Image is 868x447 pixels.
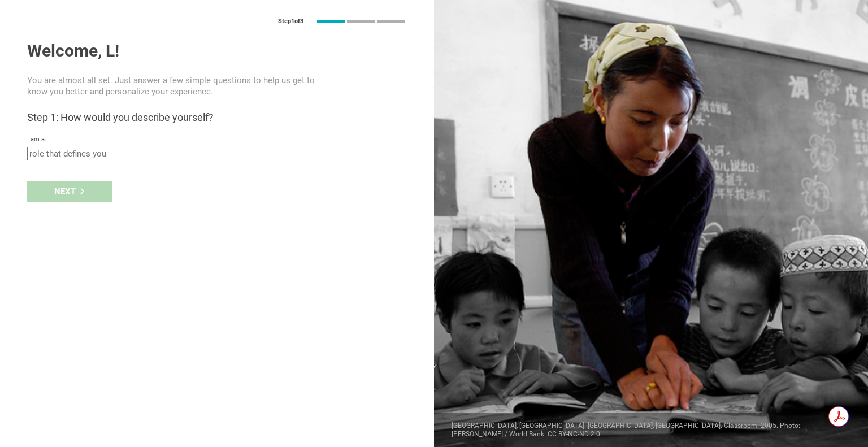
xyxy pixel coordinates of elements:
[278,18,303,25] div: Step 1 of 3
[27,41,407,61] h1: Welcome, L!
[27,147,201,160] input: role that defines you
[27,111,407,124] h3: Step 1: How would you describe yourself?
[27,75,331,97] p: You are almost all set. Just answer a few simple questions to help us get to know you better and ...
[27,136,407,144] div: I am a...
[434,413,868,447] div: [GEOGRAPHIC_DATA], [GEOGRAPHIC_DATA]. [GEOGRAPHIC_DATA], [GEOGRAPHIC_DATA]. Classroom. 2005. Phot...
